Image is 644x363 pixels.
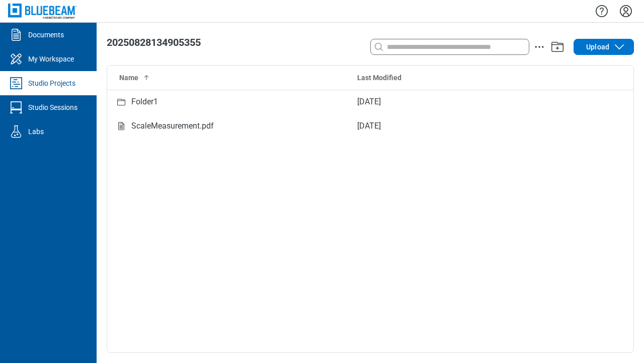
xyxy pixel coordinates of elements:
div: Studio Sessions [28,102,77,112]
div: Name [119,73,341,83]
svg: Labs [8,124,24,140]
table: Studio items table [107,66,633,138]
span: Upload [586,42,609,52]
div: Studio Projects [28,78,75,88]
svg: Studio Sessions [8,99,24,115]
div: Last Modified [357,73,573,83]
div: ScaleMeasurement.pdf [131,120,214,133]
button: Upload [574,39,634,55]
div: Documents [28,30,64,40]
button: action-menu [533,41,545,53]
span: 20250828134905355 [107,36,201,48]
button: Add [549,39,566,55]
div: Folder1 [131,96,158,108]
div: My Workspace [28,54,74,64]
div: Labs [28,127,44,137]
img: Bluebeam, Inc. [8,4,76,18]
svg: Documents [8,27,24,43]
button: Settings [618,3,634,20]
svg: Studio Projects [8,75,24,91]
svg: My Workspace [8,51,24,67]
td: [DATE] [349,90,581,114]
td: [DATE] [349,114,581,138]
